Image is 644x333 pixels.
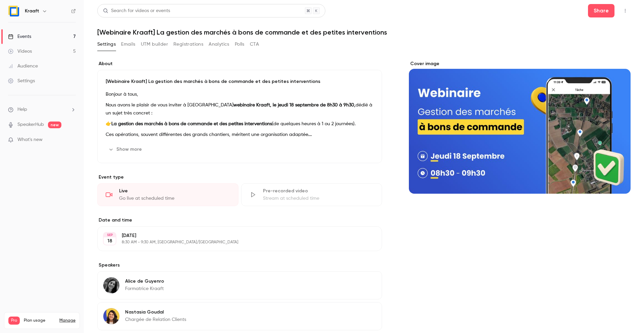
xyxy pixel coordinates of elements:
button: Analytics [209,39,229,50]
p: [DATE] [122,232,346,239]
img: Nastasia Goudal [103,308,119,324]
button: Registrations [173,39,203,50]
div: Pre-recorded video [263,188,374,194]
li: help-dropdown-opener [8,106,76,113]
p: Event type [97,174,382,181]
p: 8:30 AM - 9:30 AM, [GEOGRAPHIC_DATA]/[GEOGRAPHIC_DATA] [122,240,346,245]
div: SEP [104,233,116,237]
label: Speakers [97,262,382,269]
p: Nous avons le plaisir de vous inviter à [GEOGRAPHIC_DATA] dédié à un sujet très concret : [106,101,374,117]
button: Share [588,4,614,17]
label: Date and time [97,217,382,224]
p: Ces opérations, souvent différentes des grands chantiers, méritent une organisation adaptée. [106,131,374,139]
label: Cover image [409,60,631,67]
p: 👉 (de quelques heures à 1 ou 2 journées). [106,120,374,128]
p: Nastasia Goudal [125,309,186,316]
div: Videos [8,48,32,55]
span: Pro [8,317,20,325]
button: Settings [97,39,116,50]
img: Kraaft [8,6,19,16]
iframe: Noticeable Trigger [68,137,76,143]
div: LiveGo live at scheduled time [97,183,238,206]
div: Settings [8,78,35,84]
p: Alice de Guyenro [125,278,164,285]
section: Cover image [409,60,631,194]
button: Polls [235,39,245,50]
div: Stream at scheduled time [263,195,374,202]
h6: Kraaft [25,8,39,14]
p: Bonjour à tous, [106,90,374,98]
div: Events [8,33,31,40]
p: Formatrice Kraaft [125,285,164,292]
div: Go live at scheduled time [119,195,230,202]
h1: [Webinaire Kraaft] La gestion des marchés à bons de commande et des petites interventions [97,28,631,36]
strong: La gestion des marchés à bons de commande et des petites interventions [111,122,272,126]
strong: webinaire Kraaft, le jeudi 18 septembre de 8h30 à 9h30, [233,103,356,107]
div: Audience [8,63,38,69]
button: UTM builder [141,39,168,50]
div: Live [119,188,230,194]
button: Show more [106,144,146,155]
div: Alice de GuyenroAlice de GuyenroFormatrice Kraaft [97,271,382,299]
div: Pre-recorded videoStream at scheduled time [241,183,382,206]
div: Nastasia GoudalNastasia GoudalChargée de Relation Clients [97,302,382,330]
a: SpeakerHub [17,121,44,128]
label: About [97,60,382,67]
a: Manage [59,318,75,323]
div: Search for videos or events [103,7,170,14]
p: 18 [107,238,112,244]
p: Chargée de Relation Clients [125,316,186,323]
p: [Webinaire Kraaft] La gestion des marchés à bons de commande et des petites interventions [106,78,374,85]
button: CTA [250,39,259,50]
span: Plan usage [24,318,55,323]
span: Help [17,106,27,113]
button: Emails [121,39,135,50]
span: What's new [17,136,43,143]
span: new [48,122,61,128]
img: Alice de Guyenro [103,277,119,293]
